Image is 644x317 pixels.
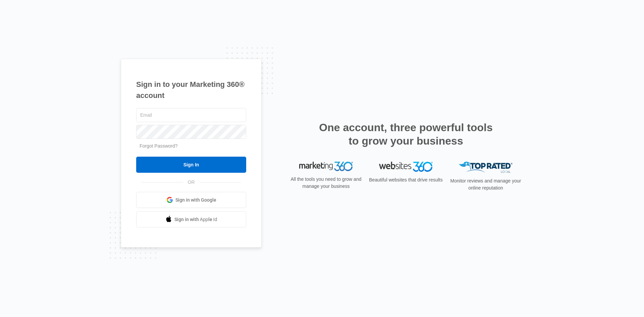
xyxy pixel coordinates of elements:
[136,211,246,227] a: Sign in with Apple Id
[175,197,216,204] span: Sign in with Google
[368,176,443,183] p: Beautiful websites that drive results
[448,177,523,192] p: Monitor reviews and manage your online reputation
[299,162,353,171] img: Marketing 360
[140,143,178,149] a: Forgot Password?
[136,157,246,173] input: Sign In
[183,179,200,186] span: OR
[136,108,246,122] input: Email
[288,176,364,190] p: All the tools you need to grow and manage your business
[136,192,246,208] a: Sign in with Google
[136,79,246,101] h1: Sign in to your Marketing 360® account
[459,162,513,173] img: Top Rated Local
[174,216,217,223] span: Sign in with Apple Id
[379,162,433,171] img: Websites 360
[317,121,495,148] h2: One account, three powerful tools to grow your business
